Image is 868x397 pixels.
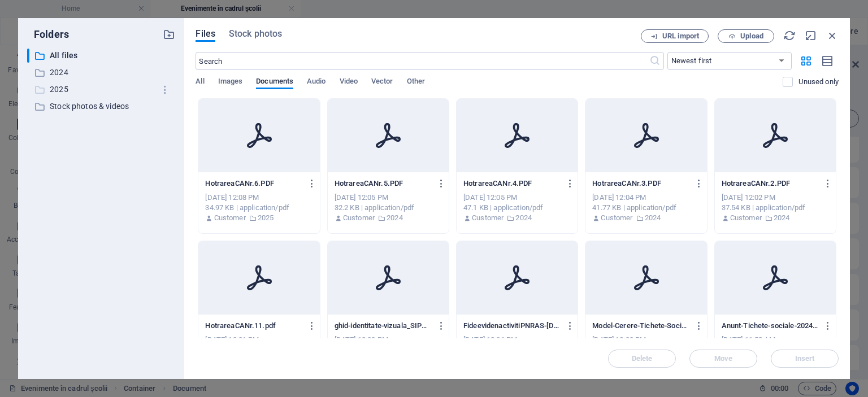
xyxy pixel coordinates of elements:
[722,321,819,331] p: Anunt-Tichete-sociale-2024-2025-ScoalaTatarani.pdf
[783,29,796,42] i: Reload
[722,193,829,203] div: [DATE] 12:02 PM
[256,75,293,90] span: Documents
[163,28,175,41] i: Create new folder
[50,100,155,113] p: Stock photos & videos
[515,213,532,223] p: 2024
[205,321,302,331] p: HotrareaCANr.11.pdf
[662,33,699,40] span: URL import
[335,335,442,345] div: [DATE] 12:09 PM
[463,178,561,189] p: HotrareaCANr.4.PDF
[205,178,302,189] p: HotrareaCANr.6.PDF
[371,75,393,90] span: Vector
[740,33,763,40] span: Upload
[27,49,29,63] div: ​
[730,213,762,223] p: Customer
[343,213,375,223] p: Customer
[826,29,839,42] i: Close
[27,27,69,42] p: Folders
[718,29,774,43] button: Upload
[50,83,155,96] p: 2025
[641,29,709,43] button: URL import
[258,213,274,223] p: 2025
[50,66,155,79] p: 2024
[335,321,432,331] p: ghid-identitate-vizuala_SIPOCA35.pdf
[205,335,313,345] div: [DATE] 12:01 PM
[27,99,175,114] div: Stock photos & videos
[798,77,839,87] p: Displays only files that are not in use on the website. Files added during this session can still...
[340,75,358,90] span: Video
[645,213,661,223] p: 2024
[387,213,403,223] p: 2024
[196,75,204,90] span: All
[601,213,632,223] p: Customer
[229,27,282,41] span: Stock photos
[592,321,689,331] p: Model-Cerere-Tichete-Sociale2024-2025.pdf
[218,75,243,90] span: Images
[214,213,246,223] p: Customer
[592,178,689,189] p: HotrareaCANr.3.PDF
[463,335,571,345] div: [DATE] 12:06 PM
[196,52,649,70] input: Search
[463,193,571,203] div: [DATE] 12:05 PM
[472,213,504,223] p: Customer
[335,203,442,213] div: 32.2 KB | application/pdf
[463,203,571,213] div: 47.1 KB | application/pdf
[335,178,432,189] p: HotrareaCANr.5.PDF
[205,193,313,203] div: [DATE] 12:08 PM
[592,335,700,345] div: [DATE] 12:00 PM
[196,27,215,41] span: Files
[27,66,175,80] div: 2024
[592,203,700,213] div: 41.77 KB | application/pdf
[722,335,829,345] div: [DATE] 11:58 AM
[722,203,829,213] div: 37.54 KB | application/pdf
[335,193,442,203] div: [DATE] 12:05 PM
[805,29,817,42] i: Minimize
[50,49,155,62] p: All files
[307,75,325,90] span: Audio
[27,82,175,97] div: 2025
[592,193,700,203] div: [DATE] 12:04 PM
[205,203,313,213] div: 34.97 KB | application/pdf
[774,213,790,223] p: 2024
[407,75,425,90] span: Other
[463,321,561,331] p: FideevidenactivitiPNRAS-ianuarie2025.pdf
[722,178,819,189] p: HotrareaCANr.2.PDF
